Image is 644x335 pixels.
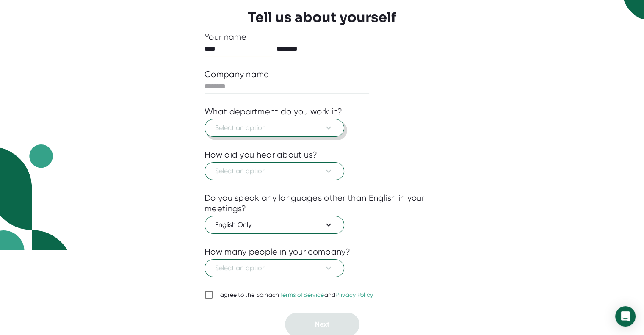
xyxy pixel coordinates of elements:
[215,166,334,176] span: Select an option
[205,246,351,257] div: How many people in your company?
[205,106,342,117] div: What department do you work in?
[335,291,373,298] a: Privacy Policy
[248,9,396,25] h3: Tell us about yourself
[215,263,334,273] span: Select an option
[205,119,344,137] button: Select an option
[205,193,439,214] div: Do you speak any languages other than English in your meetings?
[215,220,334,230] span: English Only
[205,216,344,234] button: English Only
[205,259,344,277] button: Select an option
[279,291,324,298] a: Terms of Service
[205,32,439,42] div: Your name
[315,320,329,328] span: Next
[205,150,317,160] div: How did you hear about us?
[215,123,334,133] span: Select an option
[205,162,344,180] button: Select an option
[615,306,636,327] div: Open Intercom Messenger
[205,69,269,80] div: Company name
[217,291,373,299] div: I agree to the Spinach and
